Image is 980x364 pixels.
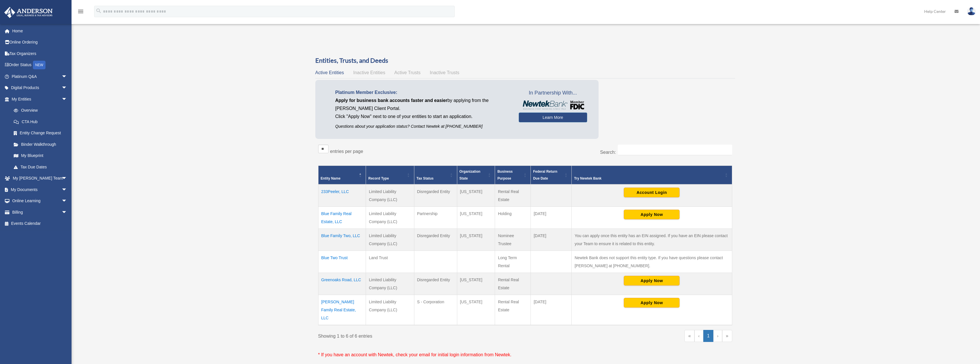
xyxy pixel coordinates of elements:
[4,93,73,105] a: My Entitiesarrow_drop_down
[315,70,344,75] span: Active Entities
[62,184,73,196] span: arrow_drop_down
[330,149,363,154] label: entries per page
[366,207,414,229] td: Limited Liability Company (LLC)
[62,195,73,207] span: arrow_drop_down
[77,10,84,15] a: menu
[533,170,557,180] span: Federal Return Due Date
[335,88,510,97] p: Platinum Member Exclusive:
[414,229,457,251] td: Disregarded Entity
[62,173,73,184] span: arrow_drop_down
[457,229,495,251] td: [US_STATE]
[519,88,587,98] span: In Partnership With...
[414,207,457,229] td: Partnership
[457,166,495,185] th: Organization State: Activate to sort
[495,166,531,185] th: Business Purpose: Activate to sort
[318,330,521,340] div: Showing 1 to 6 of 6 entries
[495,295,531,325] td: Rental Real Estate
[315,56,735,65] h3: Entities, Trusts, and Deeds
[495,229,531,251] td: Nominee Trustee
[4,195,76,207] a: Online Learningarrow_drop_down
[572,251,732,273] td: Newtek Bank does not support this entity type. If you have questions please contact [PERSON_NAME]...
[4,71,76,82] a: Platinum Q&Aarrow_drop_down
[368,176,389,180] span: Record Type
[366,229,414,251] td: Limited Liability Company (LLC)
[414,295,457,325] td: S - Corporation
[414,166,457,185] th: Tax Status: Activate to sort
[417,176,434,180] span: Tax Status
[531,207,572,229] td: [DATE]
[366,295,414,325] td: Limited Liability Company (LLC)
[495,207,531,229] td: Holding
[335,113,510,121] p: Click "Apply Now" next to one of your entities to start an application.
[624,298,680,308] button: Apply Now
[318,351,732,359] p: * If you have an account with Newtek, check your email for initial login information from Newtek.
[96,8,102,14] i: search
[321,176,340,180] span: Entity Name
[713,330,722,342] a: Next
[4,25,76,37] a: Home
[694,330,703,342] a: Previous
[366,273,414,295] td: Limited Liability Company (LLC)
[394,70,421,75] span: Active Trusts
[4,184,76,195] a: My Documentsarrow_drop_down
[624,188,680,197] button: Account Login
[4,48,76,59] a: Tax Organizers
[624,190,680,194] a: Account Login
[967,7,976,15] img: User Pic
[318,207,366,229] td: Blue Family Real Estate, LLC
[572,229,732,251] td: You can apply once this entity has an EIN assigned. If you have an EIN please contact your Team t...
[318,184,366,207] td: 233Peeler, LLC
[703,330,713,342] a: 1
[62,71,73,82] span: arrow_drop_down
[77,8,84,15] i: menu
[4,206,76,218] a: Billingarrow_drop_down
[318,295,366,325] td: [PERSON_NAME] Family Real Estate, LLC
[318,251,366,273] td: Blue Two Trust
[4,218,76,229] a: Events Calendar
[353,70,385,75] span: Inactive Entities
[531,295,572,325] td: [DATE]
[335,98,448,103] span: Apply for business bank accounts faster and easier
[457,273,495,295] td: [US_STATE]
[531,229,572,251] td: [DATE]
[318,166,366,185] th: Entity Name: Activate to invert sorting
[8,139,73,150] a: Binder Walkthrough
[497,170,512,180] span: Business Purpose
[457,207,495,229] td: [US_STATE]
[4,173,76,184] a: My [PERSON_NAME] Teamarrow_drop_down
[624,210,680,219] button: Apply Now
[335,123,510,130] p: Questions about your application status? Contact Newtek at [PHONE_NUMBER]
[366,166,414,185] th: Record Type: Activate to sort
[335,97,510,113] p: by applying from the [PERSON_NAME] Client Portal.
[600,150,616,155] label: Search:
[414,273,457,295] td: Disregarded Entity
[8,105,70,116] a: Overview
[522,101,584,110] img: NewtekBankLogoSM.png
[318,273,366,295] td: Greenoaks Road, LLC
[8,116,73,127] a: CTA Hub
[572,166,732,185] th: Try Newtek Bank : Activate to sort
[457,184,495,207] td: [US_STATE]
[430,70,459,75] span: Inactive Trusts
[366,184,414,207] td: Limited Liability Company (LLC)
[4,59,76,71] a: Order StatusNEW
[460,170,480,180] span: Organization State
[8,161,73,173] a: Tax Due Dates
[4,82,76,94] a: Digital Productsarrow_drop_down
[495,251,531,273] td: Long Term Rental
[624,276,680,286] button: Apply Now
[495,184,531,207] td: Rental Real Estate
[8,127,73,139] a: Entity Change Request
[62,82,73,94] span: arrow_drop_down
[574,175,723,182] div: Try Newtek Bank
[8,150,73,162] a: My Blueprint
[457,295,495,325] td: [US_STATE]
[495,273,531,295] td: Rental Real Estate
[684,330,694,342] a: First
[3,7,54,18] img: Anderson Advisors Platinum Portal
[4,37,76,48] a: Online Ordering
[62,206,73,218] span: arrow_drop_down
[62,93,73,105] span: arrow_drop_down
[366,251,414,273] td: Land Trust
